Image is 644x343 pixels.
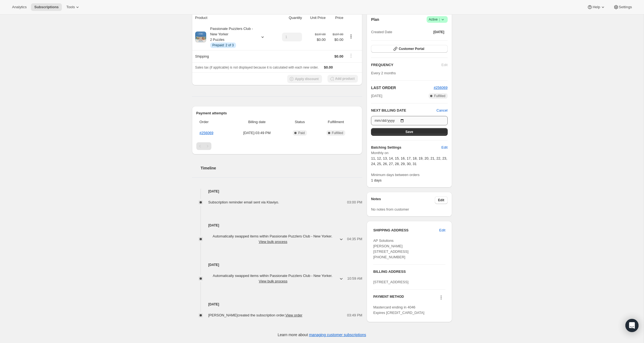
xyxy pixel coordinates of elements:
h4: [DATE] [192,262,363,268]
span: [STREET_ADDRESS] [373,280,409,284]
button: View bulk process [259,279,287,283]
span: | [439,17,440,22]
span: Fulfilled [434,94,445,98]
span: Mastercard ending in 4046 Expires [CREDIT_CARD_DATA] [373,305,424,315]
th: Shipping [192,50,274,62]
span: Minimum days between orders [371,172,447,178]
span: Created Date [371,29,392,35]
button: Product actions [347,33,355,39]
span: Edit [439,228,445,233]
p: Learn more about [278,332,366,338]
h3: BILLING ADDRESS [373,269,445,274]
button: Cancel [436,108,447,113]
button: Subscriptions [31,3,62,11]
span: 03:49 PM [347,313,363,318]
span: $0.00 [315,37,326,42]
small: $137.00 [315,33,326,36]
span: Paid [298,131,305,135]
a: #256069 [200,131,214,135]
small: $137.00 [333,33,343,36]
button: #256069 [434,85,448,90]
div: Open Intercom Messenger [625,319,639,332]
th: Price [327,12,345,24]
h2: FREQUENCY [371,62,441,68]
h2: Timeline [201,165,363,171]
h3: Notes [371,196,435,204]
span: $0.00 [324,65,333,69]
span: Help [593,5,600,9]
span: Monthly on [371,150,447,156]
th: Unit Price [304,12,327,24]
th: Product [192,12,274,24]
span: $0.00 [334,54,343,58]
a: #256069 [434,86,448,90]
span: 10:59 AM [347,276,362,281]
button: View bulk process [259,240,287,244]
button: Edit [438,143,451,152]
span: Subscription reminder email sent via Klaviyo. [208,200,279,204]
span: Billing date [231,119,283,125]
img: product img [195,32,206,42]
span: Status [286,119,314,125]
span: Edit [438,198,444,202]
span: AP Solutions [PERSON_NAME] [STREET_ADDRESS] [PHONE_NUMBER] [373,239,409,259]
button: Analytics [9,3,30,11]
th: Quantity [274,12,303,24]
span: No notes from customer [371,207,409,211]
h4: [DATE] [192,302,363,307]
span: Automatically swapped items within Passionate Puzzlers Club - New Yorker . [208,234,338,245]
span: Prepaid: 2 of 3 [212,43,234,47]
span: Sales tax (if applicable) is not displayed because it is calculated with each new order. [195,66,319,69]
span: $0.00 [329,37,343,42]
a: managing customer subscriptions [309,333,366,337]
div: Passionate Puzzlers Club - New Yorker [206,26,255,48]
button: [DATE] [430,28,448,36]
span: [DATE] · 03:49 PM [231,130,283,136]
button: Tools [63,3,84,11]
button: Help [584,3,609,11]
button: Edit [436,226,449,235]
span: [DATE] [371,93,382,99]
small: 2 Puzzles [210,38,225,42]
span: Save [406,130,413,134]
h2: LAST ORDER [371,85,434,90]
span: 03:00 PM [347,200,363,205]
span: Analytics [12,5,27,9]
span: Active [429,17,445,22]
button: Edit [435,196,448,204]
span: [DATE] [433,30,444,34]
span: Edit [441,145,447,150]
h3: PAYMENT METHOD [373,294,404,302]
span: Automatically swapped items within Passionate Puzzlers Club - New Yorker . [208,273,338,284]
button: Shipping actions [347,53,355,59]
span: Tools [66,5,75,9]
button: Automatically swapped items within Passionate Puzzlers Club - New Yorker. View bulk process [205,271,347,286]
nav: Pagination [196,142,358,150]
button: Automatically swapped items within Passionate Puzzlers Club - New Yorker. View bulk process [205,232,347,246]
span: 11, 12, 13, 14, 15, 16, 17, 18, 19, 20, 21, 22, 23, 24, 25, 26, 27, 28, 29, 30, 31 [371,156,447,166]
h2: Payment attempts [196,110,358,116]
span: Subscriptions [34,5,59,9]
h4: [DATE] [192,223,363,228]
a: View order [285,313,302,317]
button: Save [371,128,447,136]
span: 1 days [371,178,381,182]
h6: Batching Settings [371,145,441,150]
h4: [DATE] [192,189,363,194]
span: Fulfilled [332,131,343,135]
span: Every 2 months [371,71,396,75]
button: Settings [610,3,635,11]
h3: SHIPPING ADDRESS [373,228,439,233]
span: [PERSON_NAME] created the subscription order. [208,313,303,317]
button: Customer Portal [371,45,447,53]
h2: Plan [371,17,379,22]
th: Order [196,116,230,128]
span: Fulfillment [317,119,355,125]
span: Settings [619,5,632,9]
span: Customer Portal [399,47,424,51]
span: 04:35 PM [347,236,363,242]
h2: NEXT BILLING DATE [371,108,436,113]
